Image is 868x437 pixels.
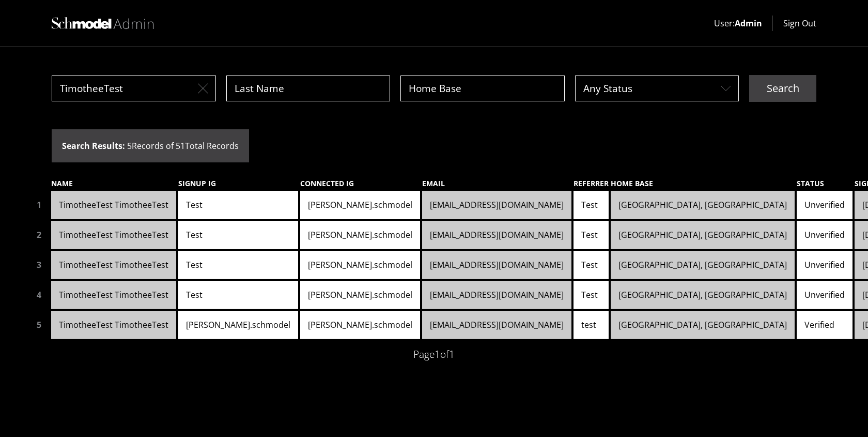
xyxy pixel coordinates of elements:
[300,281,420,309] a: [PERSON_NAME].schmodel
[62,140,125,152] strong: Search Results:
[422,191,571,219] a: [EMAIL_ADDRESS][DOMAIN_NAME]
[178,251,298,279] a: Test
[797,311,853,339] a: Verified
[797,281,853,309] a: Unverified
[51,281,176,309] a: TimotheeTest TimotheeTest
[611,191,795,219] a: [GEOGRAPHIC_DATA], [GEOGRAPHIC_DATA]
[422,251,571,279] a: [EMAIL_ADDRESS][DOMAIN_NAME]
[28,281,49,309] div: 4
[28,191,49,219] div: 1
[714,17,762,29] div: User:
[178,281,298,309] a: Test
[797,221,853,249] a: Unverified
[735,18,762,29] strong: Admin
[51,191,176,219] a: TimotheeTest TimotheeTest
[611,281,795,309] a: [GEOGRAPHIC_DATA], [GEOGRAPHIC_DATA]
[28,221,49,249] div: 2
[300,311,420,339] a: [PERSON_NAME].schmodel
[574,191,609,219] a: Test
[178,191,298,219] a: Test
[51,178,176,189] div: NAME
[611,221,795,249] a: [GEOGRAPHIC_DATA], [GEOGRAPHIC_DATA]
[797,251,853,279] a: Unverified
[422,178,571,189] div: EMAIL
[300,191,420,219] a: [PERSON_NAME].schmodel
[574,178,609,189] div: REFERRER
[51,251,176,279] a: TimotheeTest TimotheeTest
[178,311,298,339] a: [PERSON_NAME].schmodel
[51,311,176,339] a: TimotheeTest TimotheeTest
[300,178,420,189] div: CONNECTED IG
[400,76,565,102] input: Home Base
[611,178,795,189] div: HOME BASE
[797,178,853,189] div: STATUS
[574,311,609,339] a: test
[797,191,853,219] a: Unverified
[783,17,816,29] button: Sign Out
[413,347,455,362] div: Page 1 of 1
[226,76,391,102] input: Last Name
[28,251,49,279] div: 3
[574,221,609,249] a: Test
[52,76,216,102] input: First Name
[574,281,609,309] a: Test
[575,76,739,102] div: Any Status
[178,178,298,189] div: SIGNUP IG
[300,251,420,279] a: [PERSON_NAME].schmodel
[422,311,571,339] a: [EMAIL_ADDRESS][DOMAIN_NAME]
[749,75,816,102] button: Search
[300,221,420,249] a: [PERSON_NAME].schmodel
[28,311,49,339] div: 5
[52,17,155,29] img: Schmodel Logo
[422,221,571,249] a: [EMAIL_ADDRESS][DOMAIN_NAME]
[422,281,571,309] a: [EMAIL_ADDRESS][DOMAIN_NAME]
[178,221,298,249] a: Test
[611,251,795,279] a: [GEOGRAPHIC_DATA], [GEOGRAPHIC_DATA]
[52,129,249,162] div: 5 Records of 51 Total Records
[611,311,795,339] a: [GEOGRAPHIC_DATA], [GEOGRAPHIC_DATA]
[51,221,176,249] a: TimotheeTest TimotheeTest
[574,251,609,279] a: Test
